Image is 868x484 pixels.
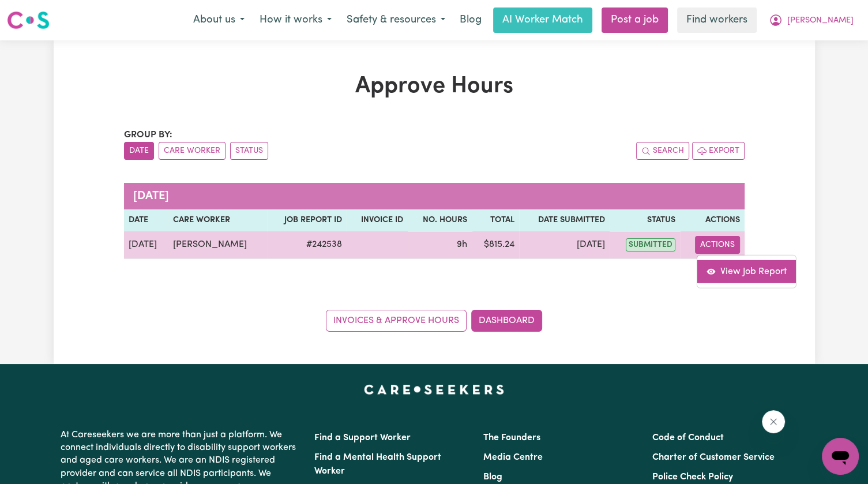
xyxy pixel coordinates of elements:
[636,142,689,160] button: Search
[472,209,519,231] th: Total
[124,231,168,259] td: [DATE]
[787,14,854,27] span: [PERSON_NAME]
[408,209,472,231] th: No. Hours
[822,438,859,475] iframe: Button to launch messaging window
[602,7,668,33] a: Post a job
[230,142,268,160] button: sort invoices by paid status
[267,209,347,231] th: Job Report ID
[124,183,745,209] caption: [DATE]
[347,209,408,231] th: Invoice ID
[761,8,861,32] button: My Account
[124,209,168,231] th: Date
[680,209,745,231] th: Actions
[692,142,745,160] button: Export
[697,260,795,283] a: View job report 242538
[453,7,489,33] a: Blog
[695,236,740,254] button: Actions
[483,453,543,462] a: Media Centre
[652,433,724,442] a: Code of Conduct
[186,8,252,32] button: About us
[7,8,70,17] span: Need any help?
[696,254,796,288] div: Actions
[519,231,610,259] td: [DATE]
[626,238,675,252] span: submitted
[762,410,785,433] iframe: Close message
[483,472,502,482] a: Blog
[124,73,745,100] h1: Approve Hours
[267,231,347,259] td: # 242538
[124,142,154,160] button: sort invoices by date
[314,433,411,442] a: Find a Support Worker
[677,7,757,33] a: Find workers
[610,209,679,231] th: Status
[168,231,267,259] td: [PERSON_NAME]
[168,209,267,231] th: Care worker
[7,7,50,33] a: Careseekers logo
[493,7,592,33] a: AI Worker Match
[124,130,172,140] span: Group by:
[652,472,733,482] a: Police Check Policy
[314,453,441,476] a: Find a Mental Health Support Worker
[364,385,504,394] a: Careseekers home page
[652,453,775,462] a: Charter of Customer Service
[326,310,467,332] a: Invoices & Approve Hours
[483,433,540,442] a: The Founders
[472,231,519,259] td: $ 815.24
[7,10,50,31] img: Careseekers logo
[339,8,453,32] button: Safety & resources
[252,8,339,32] button: How it works
[159,142,226,160] button: sort invoices by care worker
[457,240,467,249] span: 9 hours
[471,310,542,332] a: Dashboard
[519,209,610,231] th: Date Submitted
